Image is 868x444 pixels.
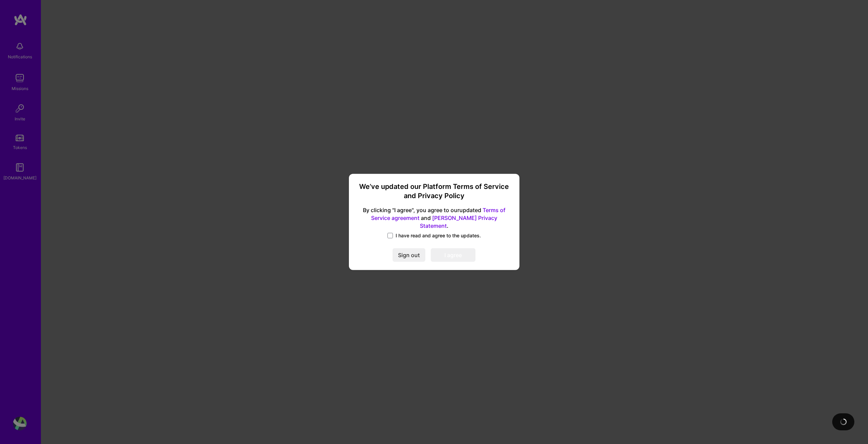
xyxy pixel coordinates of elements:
span: By clicking "I agree", you agree to our updated and . [357,206,511,230]
span: I have read and agree to the updates. [396,232,481,239]
a: Terms of Service agreement [371,207,505,221]
h3: We’ve updated our Platform Terms of Service and Privacy Policy [357,182,511,201]
a: [PERSON_NAME] Privacy Statement [420,214,497,229]
button: Sign out [393,248,425,262]
button: I agree [431,248,475,262]
img: loading [839,417,848,427]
